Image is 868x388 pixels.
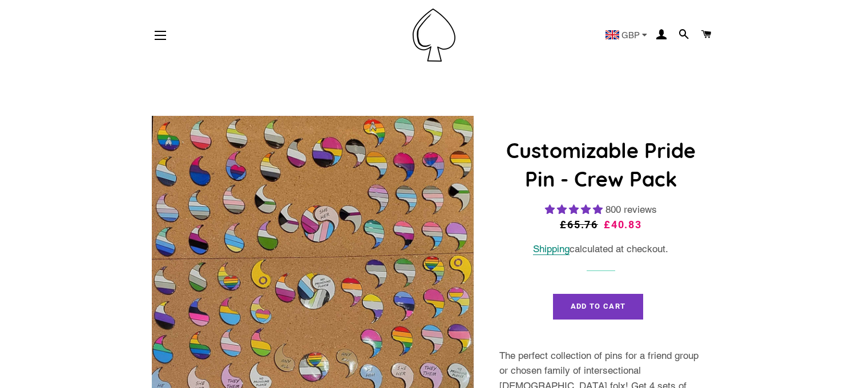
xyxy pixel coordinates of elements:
span: GBP [621,31,640,39]
span: £65.76 [560,217,601,233]
div: calculated at checkout. [499,241,702,257]
span: Add to Cart [571,302,625,310]
span: 800 reviews [605,204,657,215]
h1: Customizable Pride Pin - Crew Pack [499,136,702,194]
a: Shipping [533,243,570,255]
img: Pin-Ace [413,9,455,62]
button: Add to Cart [553,294,643,319]
span: £40.83 [604,219,642,231]
span: 4.83 stars [545,204,605,215]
